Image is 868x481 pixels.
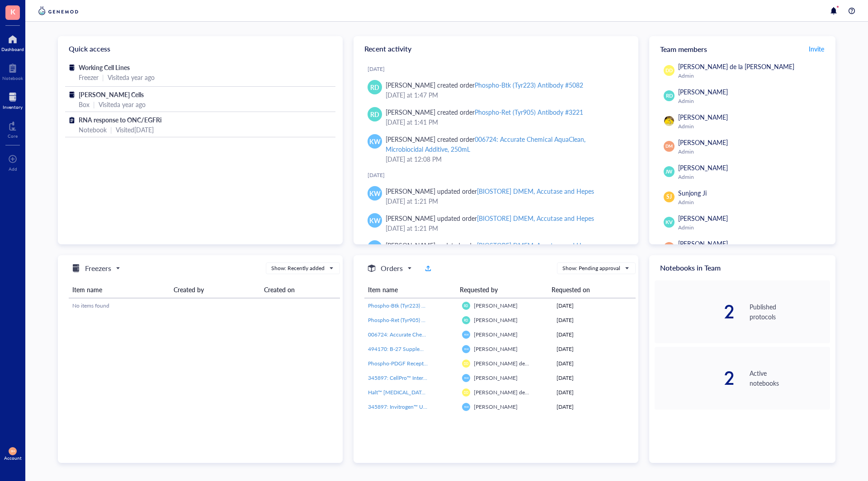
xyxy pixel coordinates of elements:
span: DD [464,391,469,394]
span: [PERSON_NAME] [474,345,518,353]
th: Requested by [456,281,548,298]
div: [DATE] at 12:08 PM [386,154,624,164]
div: [DATE] [557,388,632,397]
div: Visited a year ago [108,72,155,82]
span: [PERSON_NAME] [678,163,728,172]
div: 2 [655,303,735,321]
div: Visited a year ago [99,99,146,109]
div: [DATE] [557,316,632,324]
a: RD[PERSON_NAME] created orderPhospho-Ret (Tyr905) Antibody #3221[DATE] at 1:41 PM [361,103,631,131]
span: [PERSON_NAME] de la [PERSON_NAME] [678,62,794,71]
span: DM [665,143,673,149]
a: Phospho-PDGF Receptor α (Tyr754) (23B2) Rabbit mAb #2992 [368,360,455,368]
a: 006724: Accurate Chemical AquaClean, Microbiocidal Additive, 250mL [368,331,455,339]
span: RD [464,304,468,308]
div: Show: Pending approval [562,264,620,272]
span: [PERSON_NAME] [678,87,728,96]
div: [DATE] [368,65,631,73]
div: Published protocols [750,302,830,322]
a: Core [8,119,18,139]
div: Notebooks in Team [649,255,835,280]
span: KW [369,136,381,146]
span: KW [464,405,468,408]
div: Notebook [2,75,23,81]
div: Admin [678,148,826,155]
a: KW[PERSON_NAME] updated order[BIOSTORE] DMEM, Accutase and Hepes[DATE] at 1:21 PM [361,182,631,210]
div: 2 [655,369,735,387]
span: JW [665,168,673,175]
span: 345897: CellPro™ Internally Threaded Cryovials 2.0mL [368,374,498,382]
div: Admin [678,98,826,105]
div: [DATE] [557,302,632,310]
span: [PERSON_NAME] [678,138,728,147]
div: Active notebooks [750,368,830,388]
th: Created on [260,281,340,298]
div: Admin [678,224,826,231]
div: [DATE] [557,403,632,411]
th: Item name [69,281,170,298]
span: KW [464,376,468,379]
span: [PERSON_NAME] [678,112,728,121]
span: Phospho-PDGF Receptor α (Tyr754) (23B2) Rabbit mAb #2992 [368,360,518,367]
span: [PERSON_NAME] [678,239,728,248]
img: genemod-logo [36,5,80,16]
span: K [10,6,15,17]
div: Phospho-Ret (Tyr905) Antibody #3221 [475,107,583,117]
span: RD [665,92,673,100]
div: Phospho-Btk (Tyr223) Antibody #5082 [475,80,583,89]
span: KW [464,333,468,336]
span: 006724: Accurate Chemical AquaClean, Microbiocidal Additive, 250mL [368,331,538,338]
a: KW[PERSON_NAME] created order006724: Accurate Chemical AquaClean, Microbiocidal Additive, 250mL[D... [361,131,631,168]
span: DD [464,362,469,365]
div: [DATE] [557,331,632,339]
span: KV [665,219,672,226]
div: [DATE] at 1:41 PM [386,117,624,127]
div: Show: Recently added [271,264,325,272]
span: DM [10,449,15,453]
div: [DATE] [557,345,632,353]
span: [PERSON_NAME] Cells [79,90,144,99]
span: 345897: Invitrogen™ UltraPure™ DNase/RNase-Free Distilled Water (10x500mL) [368,403,558,411]
span: Invite [809,44,824,53]
span: [PERSON_NAME] [678,214,728,223]
a: 345897: CellPro™ Internally Threaded Cryovials 2.0mL [368,374,455,382]
div: [DATE] at 1:21 PM [386,223,624,233]
div: Visited [DATE] [116,125,154,135]
span: RNA response to ONC/EGFRi [79,115,162,124]
span: [PERSON_NAME] de la [PERSON_NAME] [474,360,576,367]
div: [PERSON_NAME] updated order [386,213,594,223]
span: Sunjong Ji [678,188,707,197]
a: Phospho-Ret (Tyr905) Antibody #3221 [368,316,455,324]
div: Dashboard [1,47,24,52]
a: RD[PERSON_NAME] created orderPhospho-Btk (Tyr223) Antibody #5082[DATE] at 1:47 PM [361,76,631,103]
span: [PERSON_NAME] [474,403,518,411]
div: | [102,72,104,82]
img: da48f3c6-a43e-4a2d-aade-5eac0d93827f.jpeg [664,116,674,126]
div: Admin [678,72,826,79]
div: [BIOSTORE] DMEM, Accutase and Hepes [477,187,594,196]
div: Team members [649,36,835,61]
span: [PERSON_NAME] [474,331,518,338]
span: 494170: B-27 Supplement Minus Vitamin A 50X [368,345,484,353]
a: Dashboard [1,32,24,52]
div: Add [9,166,17,172]
div: Recent activity [354,36,638,61]
span: Phospho-Ret (Tyr905) Antibody #3221 [368,316,461,324]
a: Halt™ [MEDICAL_DATA] and Phosphatase Inhibitor Cocktail (100X) [368,388,455,397]
div: [DATE] at 1:21 PM [386,196,624,206]
span: SJ [666,193,672,201]
a: KW[PERSON_NAME] updated order[BIOSTORE] DMEM, Accutase and Hepes[DATE] at 1:21 PM [361,210,631,237]
th: Created by [170,281,260,298]
h5: Orders [381,263,403,274]
div: Freezer [79,72,99,82]
span: RD [370,82,379,92]
div: Account [4,455,22,461]
div: [DATE] [557,360,632,368]
span: Phospho-Btk (Tyr223) Antibody #5082 [368,302,461,309]
a: Inventory [3,90,23,110]
div: [DATE] [368,172,631,179]
div: [PERSON_NAME] created order [386,134,624,154]
div: No items found [72,302,336,310]
span: RD [370,109,379,119]
div: Admin [678,173,826,181]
